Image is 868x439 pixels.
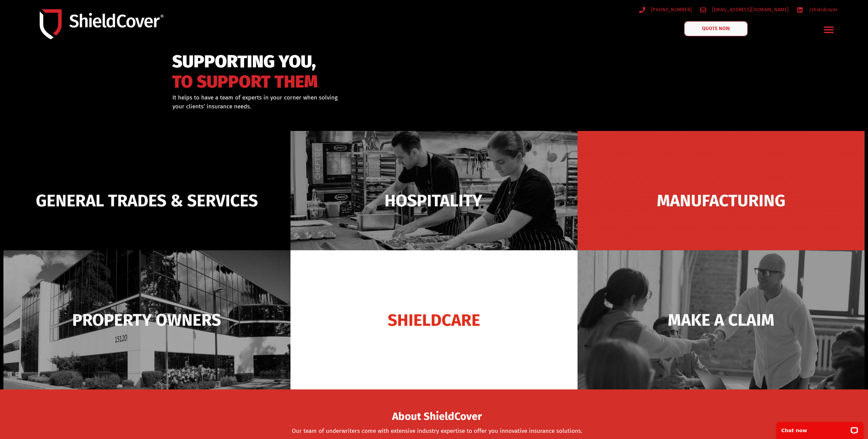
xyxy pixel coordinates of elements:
div: Menu Toggle [821,22,837,38]
a: Our team of underwriters come with extensive industry expertise to offer you innovative insurance... [292,427,582,435]
a: QUOTE NOW [684,21,748,36]
span: QUOTE NOW [702,26,729,31]
span: About ShieldCover [392,412,482,421]
div: It helps to have a team of experts in your corner when solving [172,93,469,111]
a: About ShieldCover [392,414,482,421]
span: [EMAIL_ADDRESS][DOMAIN_NAME] [710,5,789,14]
iframe: LiveChat chat widget [772,417,868,439]
span: /shieldcover [807,5,838,14]
span: [PHONE_NUMBER] [649,5,692,14]
a: /shieldcover [797,5,838,14]
img: Shield-Cover-Underwriting-Australia-logo-full [40,9,164,39]
span: SUPPORTING YOU, [172,55,318,69]
p: your clients’ insurance needs. [172,102,469,111]
a: [PHONE_NUMBER] [639,5,692,14]
a: [EMAIL_ADDRESS][DOMAIN_NAME] [700,5,789,14]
